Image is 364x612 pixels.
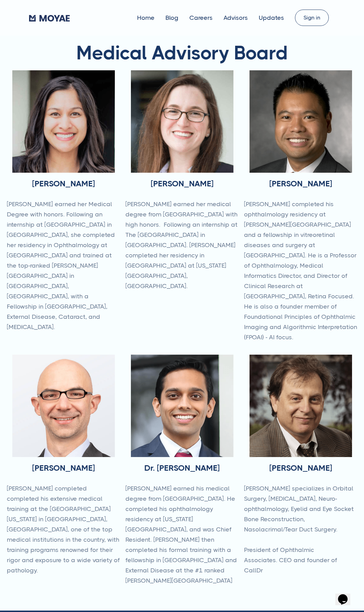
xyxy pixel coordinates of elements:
[125,483,239,586] p: [PERSON_NAME] earned his medical degree from [GEOGRAPHIC_DATA]. He completed his ophthalmology re...
[224,14,248,21] a: Advisors
[7,42,357,63] h1: Medical Advisory Board
[335,585,357,605] iframe: chat widget
[7,199,120,332] p: [PERSON_NAME] earned her Medical Degree with honors. Following an internship at [GEOGRAPHIC_DATA]...
[144,462,220,474] h3: Dr. [PERSON_NAME]
[7,483,120,575] p: [PERSON_NAME] completed completed his extensive medical training at the [GEOGRAPHIC_DATA][US_STAT...
[32,178,95,189] h3: [PERSON_NAME]
[125,199,239,291] p: [PERSON_NAME] earned her medical degree from [GEOGRAPHIC_DATA] with high honors. Following an int...
[32,462,95,474] h3: [PERSON_NAME]
[269,178,332,189] h3: [PERSON_NAME]
[244,483,357,575] p: [PERSON_NAME] specializes in Orbital Surgery, [MEDICAL_DATA], Neuro-ophthalmology, Eyelid and Eye...
[151,178,214,189] h3: [PERSON_NAME]
[29,15,70,22] img: Moyae Logo
[189,14,213,21] a: Careers
[29,13,70,23] a: home
[244,199,357,342] p: [PERSON_NAME] completed his ophthalmology residency at [PERSON_NAME][GEOGRAPHIC_DATA] and a fello...
[259,14,284,21] a: Updates
[137,14,154,21] a: Home
[295,10,329,26] a: Sign in
[269,462,332,474] h3: [PERSON_NAME]
[165,14,178,21] a: Blog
